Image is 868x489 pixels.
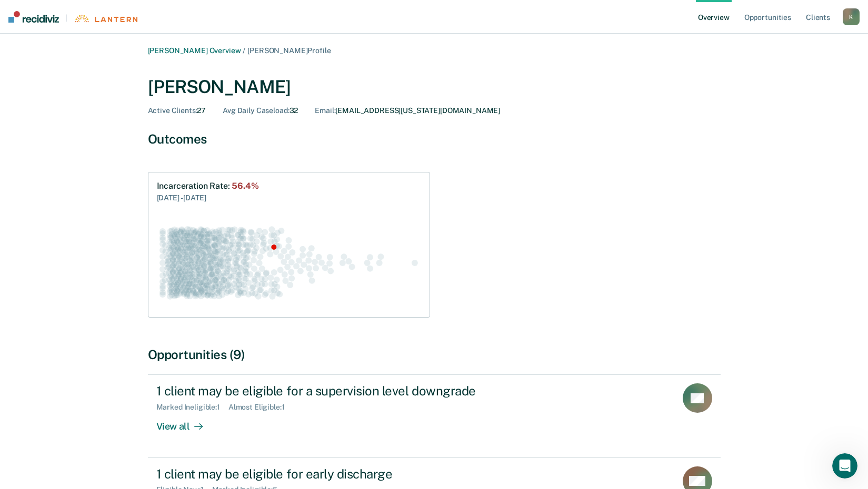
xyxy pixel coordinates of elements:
[148,131,721,147] div: Outcomes
[157,181,259,191] div: Incarceration Rate :
[223,106,289,115] span: Avg Daily Caseload :
[148,46,241,55] a: [PERSON_NAME] Overview
[74,15,137,23] img: Lantern
[148,76,721,98] div: [PERSON_NAME]
[832,453,857,478] iframe: Intercom live chat
[156,383,526,399] div: 1 client may be eligible for a supervision level downgrade
[148,172,430,317] a: Incarceration Rate:56.4%[DATE] - [DATE]Swarm plot of all incarceration rates in the state for ALL...
[315,106,335,115] span: Email :
[228,403,293,412] div: Almost Eligible : 1
[232,181,258,191] span: 56.4%
[8,11,137,23] a: |
[157,191,259,203] div: [DATE] - [DATE]
[157,216,421,309] div: Swarm plot of all incarceration rates in the state for ALL caseloads, highlighting values of 56.4...
[843,8,860,25] button: K
[247,46,331,55] span: [PERSON_NAME] Profile
[148,374,721,457] a: 1 client may be eligible for a supervision level downgradeMarked Ineligible:1Almost Eligible:1Vie...
[156,403,228,412] div: Marked Ineligible : 1
[59,14,74,23] span: |
[148,106,197,115] span: Active Clients :
[156,412,215,432] div: View all
[156,466,526,482] div: 1 client may be eligible for early discharge
[8,11,59,23] img: Recidiviz
[148,106,206,115] div: 27
[241,46,247,55] span: /
[315,106,500,115] div: [EMAIL_ADDRESS][US_STATE][DOMAIN_NAME]
[223,106,298,115] div: 32
[148,347,721,362] div: Opportunities (9)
